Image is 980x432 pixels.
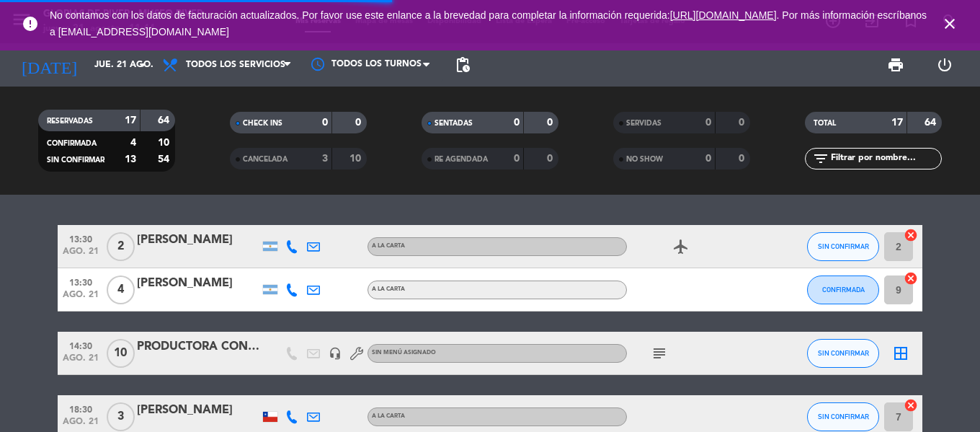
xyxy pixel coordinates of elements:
[925,118,939,128] strong: 64
[63,353,99,370] span: ago. 21
[705,154,711,164] strong: 0
[547,118,556,128] strong: 0
[125,154,136,164] strong: 13
[329,347,342,360] i: headset_mic
[107,339,135,368] span: 10
[137,231,259,250] div: [PERSON_NAME]
[920,43,969,87] div: LOG OUT
[904,398,918,413] i: cancel
[807,232,879,261] button: SIN CONFIRMAR
[158,138,172,148] strong: 10
[137,401,259,420] div: [PERSON_NAME]
[243,156,288,163] span: CANCELADA
[63,290,99,307] span: ago. 21
[892,345,909,362] i: border_all
[818,413,869,420] span: SIN CONFIRMAR
[63,400,99,417] span: 18:30
[514,118,520,128] strong: 0
[63,247,99,263] span: ago. 21
[47,140,97,147] span: CONFIRMADA
[739,154,747,164] strong: 0
[670,9,777,21] a: [URL][DOMAIN_NAME]
[47,118,93,125] span: RESERVADAS
[454,56,471,74] span: pending_actions
[22,15,39,32] i: error
[807,339,879,368] button: SIN CONFIRMAR
[137,338,259,356] div: PRODUCTORA CONMEBOL BOX Y VIP
[107,232,135,261] span: 2
[50,9,927,38] a: . Por más información escríbanos a [EMAIL_ADDRESS][DOMAIN_NAME]
[47,157,104,164] span: SIN CONFIRMAR
[322,154,328,164] strong: 3
[807,402,879,431] button: SIN CONFIRMAR
[807,275,879,304] button: CONFIRMADA
[651,345,668,362] i: subject
[322,118,328,128] strong: 0
[134,56,151,74] i: arrow_drop_down
[626,120,661,127] span: SERVIDAS
[50,9,927,38] span: No contamos con los datos de facturación actualizados. Por favor use este enlance a la brevedad p...
[626,156,663,163] span: NO SHOW
[107,275,135,304] span: 4
[812,150,829,167] i: filter_list
[158,115,172,125] strong: 64
[349,154,364,164] strong: 10
[814,120,836,127] span: TOTAL
[130,138,136,148] strong: 4
[705,118,711,128] strong: 0
[243,120,282,127] span: CHECK INS
[904,228,918,242] i: cancel
[372,350,436,356] span: Sin menú asignado
[514,154,520,164] strong: 0
[107,402,135,431] span: 3
[63,337,99,353] span: 14:30
[158,154,172,164] strong: 54
[822,286,865,294] span: CONFIRMADA
[137,274,259,293] div: [PERSON_NAME]
[739,118,747,128] strong: 0
[829,151,941,167] input: Filtrar por nombre...
[63,230,99,247] span: 13:30
[11,49,87,81] i: [DATE]
[904,271,918,286] i: cancel
[887,56,904,74] span: print
[936,56,953,74] i: power_settings_new
[547,154,556,164] strong: 0
[372,243,405,249] span: A LA CARTA
[63,273,99,290] span: 13:30
[435,120,473,127] span: SENTADAS
[372,286,405,292] span: A LA CARTA
[355,118,364,128] strong: 0
[435,156,488,163] span: RE AGENDADA
[941,15,958,32] i: close
[186,60,285,70] span: Todos los servicios
[125,115,136,125] strong: 17
[891,118,903,128] strong: 17
[818,349,869,357] span: SIN CONFIRMAR
[672,238,690,255] i: airplanemode_active
[372,413,405,419] span: A LA CARTA
[818,242,869,250] span: SIN CONFIRMAR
